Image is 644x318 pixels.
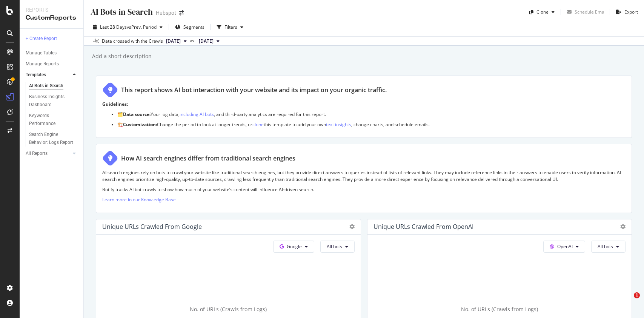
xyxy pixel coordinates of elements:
div: How AI search engines differ from traditional search engines [121,154,295,163]
div: Filters [224,24,237,30]
button: Last 28 DaysvsPrev. Period [90,21,166,33]
p: Botify tracks AI bot crawls to show how much of your website’s content will influence AI-driven s... [102,186,626,193]
span: Last 28 Days [100,24,127,30]
p: 🗂️ Your log data, , and third-party analytics are required for this report. [117,111,626,117]
div: Templates [26,71,46,79]
span: No. of URLs (Crawls from Logs) [461,306,538,313]
a: Search Engine Behavior: Logs Report [29,131,78,147]
div: CustomReports [26,14,77,22]
a: text insights [326,121,351,128]
strong: Data source: [123,111,151,117]
div: AI Bots in Search [29,82,63,90]
span: 2025 Aug. 5th [199,38,214,45]
div: arrow-right-arrow-left [179,10,184,15]
div: Reports [26,6,77,14]
button: Segments [172,21,207,33]
iframe: Intercom live chat [618,292,636,310]
span: OpenAI [557,243,573,250]
div: Hubspot [156,9,176,17]
a: Templates [26,71,71,79]
strong: Guidelines: [102,101,128,107]
span: vs [190,37,196,44]
div: + Create Report [26,35,57,43]
a: + Create Report [26,35,78,43]
a: Business Insights Dashboard [29,93,78,109]
div: This report shows AI bot interaction with your website and its impact on your organic traffic.Gui... [96,76,632,138]
div: Data crossed with the Crawls [102,38,163,45]
div: Schedule Email [575,9,607,15]
strong: Customization: [123,121,157,128]
a: including AI bots [180,111,214,117]
div: Business Insights Dashboard [29,93,72,109]
span: All bots [327,243,342,250]
button: Clone [526,6,558,18]
button: Filters [214,21,246,33]
div: This report shows AI bot interaction with your website and its impact on your organic traffic. [121,86,387,94]
a: Keywords Performance [29,112,78,128]
button: [DATE] [196,37,223,46]
div: Unique URLs Crawled from OpenAI [373,223,473,230]
div: Manage Reports [26,60,59,68]
div: Export [624,9,638,15]
button: [DATE] [163,37,190,46]
div: All Reports [26,150,48,157]
div: Manage Tables [26,49,57,57]
button: Schedule Email [564,6,607,18]
span: 2025 Sep. 2nd [166,38,181,45]
button: All bots [591,241,626,253]
div: Add a short description [91,52,152,60]
span: Google [287,243,302,250]
div: AI Bots in Search [90,6,153,18]
p: 🏗️ Change the period to look at longer trends, or this template to add your own , change charts, ... [117,121,626,128]
a: Learn more in our Knowledge Base [102,196,176,203]
div: Clone [536,9,549,15]
a: clone [252,121,264,128]
a: Manage Tables [26,49,78,57]
span: All bots [598,243,613,250]
button: Export [613,6,638,18]
button: All bots [320,241,355,253]
span: No. of URLs (Crawls from Logs) [190,306,267,313]
span: Segments [183,24,204,30]
button: OpenAI [543,241,585,253]
span: 1 [634,292,640,298]
a: Manage Reports [26,60,78,68]
a: All Reports [26,150,71,157]
div: Unique URLs Crawled from Google [102,223,202,230]
button: Google [273,241,314,253]
span: vs Prev. Period [127,24,157,30]
div: Keywords Performance [29,112,71,128]
p: AI search engines rely on bots to crawl your website like traditional search engines, but they pr... [102,169,626,182]
div: How AI search engines differ from traditional search enginesAI search engines rely on bots to cra... [96,144,632,213]
div: Search Engine Behavior: Logs Report [29,131,74,147]
a: AI Bots in Search [29,82,78,90]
